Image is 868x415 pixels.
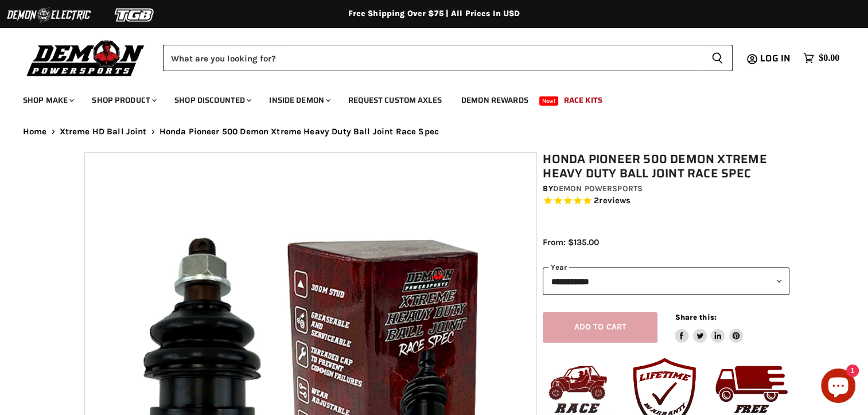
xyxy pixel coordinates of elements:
[23,37,149,78] img: Demon Powersports
[159,127,439,137] span: Honda Pioneer 500 Demon Xtreme Heavy Duty Ball Joint Race Spec
[675,313,716,321] span: Share this:
[453,88,537,112] a: Demon Rewards
[6,4,92,26] img: Demon Electric Logo 2
[539,96,559,106] span: New!
[60,127,147,137] a: Xtreme HD Ball Joint
[543,237,599,247] span: From: $135.00
[675,312,743,343] aside: Share this:
[555,88,611,112] a: Race Kits
[760,51,791,65] span: Log in
[818,369,859,406] inbox-online-store-chat: Shopify online store chat
[14,88,81,112] a: Shop Make
[543,152,789,181] h1: Honda Pioneer 500 Demon Xtreme Heavy Duty Ball Joint Race Spec
[163,45,702,71] input: Search
[819,53,839,64] span: $0.00
[543,267,789,296] select: year
[83,88,164,112] a: Shop Product
[553,184,643,193] a: Demon Powersports
[543,195,789,207] span: Rated 5.0 out of 5 stars 2 reviews
[755,53,797,64] a: Log in
[23,127,47,137] a: Home
[340,88,450,112] a: Request Custom Axles
[14,84,836,112] ul: Main menu
[543,183,789,195] div: by
[166,88,258,112] a: Shop Discounted
[702,45,733,71] button: Search
[92,4,178,26] img: TGB Logo 2
[260,88,337,112] a: Inside Demon
[163,45,733,71] form: Product
[797,50,845,67] a: $0.00
[594,196,630,206] span: 2 reviews
[599,196,630,206] span: reviews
